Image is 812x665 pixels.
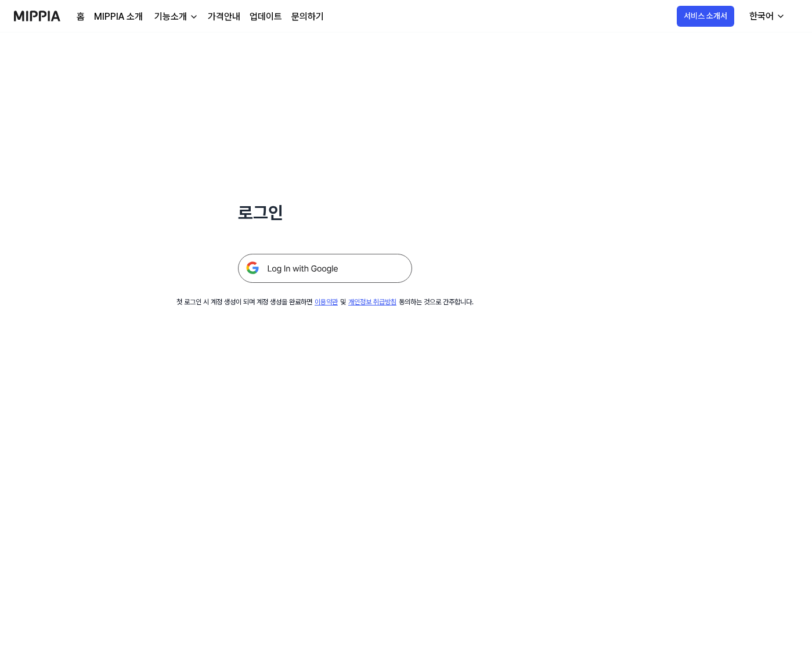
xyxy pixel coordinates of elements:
[677,6,734,27] button: 서비스 소개서
[348,298,396,306] a: 개인정보 취급방침
[189,12,199,21] img: down
[291,10,324,24] a: 문의하기
[152,10,189,24] div: 기능소개
[315,298,338,306] a: 이용약관
[238,200,412,226] h1: 로그인
[238,254,412,283] img: 구글 로그인 버튼
[152,10,199,24] button: 기능소개
[77,10,85,24] a: 홈
[250,10,282,24] a: 업데이트
[740,5,792,28] button: 한국어
[176,297,474,307] div: 첫 로그인 시 계정 생성이 되며 계정 생성을 완료하면 및 동의하는 것으로 간주합니다.
[208,10,240,24] a: 가격안내
[747,9,776,23] div: 한국어
[94,10,143,24] a: MIPPIA 소개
